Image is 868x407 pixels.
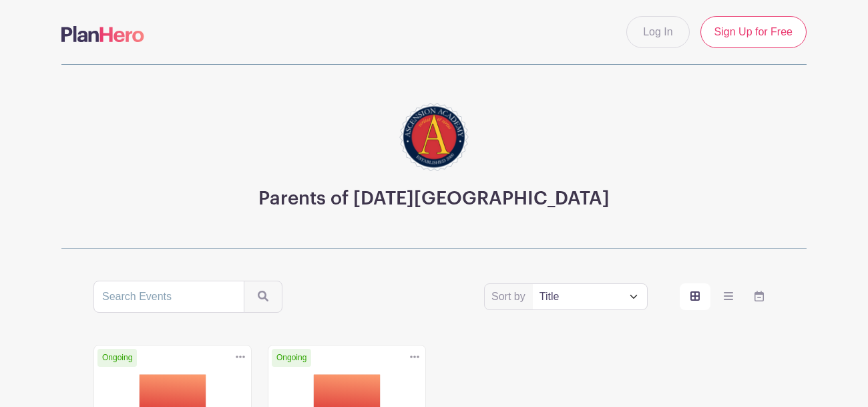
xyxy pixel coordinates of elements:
[61,26,144,42] img: logo-507f7623f17ff9eddc593b1ce0a138ce2505c220e1c5a4e2b4648c50719b7d32.svg
[700,16,807,48] a: Sign Up for Free
[258,188,610,211] h3: Parents of [DATE][GEOGRAPHIC_DATA]
[491,289,529,305] label: Sort by
[394,97,474,177] img: ascension-academy-logo.png
[680,283,775,310] div: order and view
[626,16,689,48] a: Log In
[93,281,244,313] input: Search Events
